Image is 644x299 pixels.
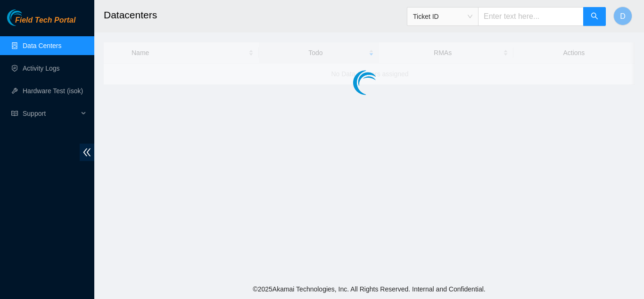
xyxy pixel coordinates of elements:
[7,9,48,26] img: Akamai Technologies
[23,42,61,49] a: Data Centers
[15,16,75,25] span: Field Tech Portal
[583,7,606,26] button: search
[620,10,626,22] span: D
[591,12,598,21] span: search
[11,110,18,117] span: read
[478,7,584,26] input: Enter text here...
[94,279,644,299] footer: © 2025 Akamai Technologies, Inc. All Rights Reserved. Internal and Confidential.
[7,17,75,29] a: Akamai TechnologiesField Tech Portal
[23,104,78,123] span: Support
[23,87,83,95] a: Hardware Test (isok)
[413,9,472,24] span: Ticket ID
[23,65,60,72] a: Activity Logs
[613,7,632,25] button: D
[80,144,94,161] span: double-left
